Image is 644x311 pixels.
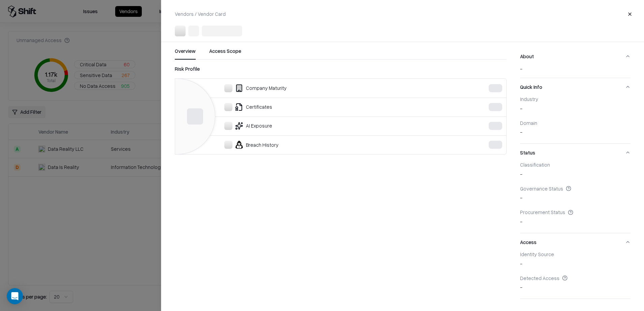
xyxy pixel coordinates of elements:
div: Status [520,162,631,233]
div: Domain [520,120,631,126]
div: AI Exposure [181,122,449,130]
div: Certificates [181,103,449,111]
p: Vendors / Vendor Card [175,10,226,18]
div: - [520,65,631,78]
div: Governance Status [520,185,631,192]
div: Quick Info [520,96,631,143]
button: Overview [175,47,196,60]
div: Company Maturity [181,84,449,92]
button: Access Scope [209,47,241,60]
div: Procurement Status [520,209,631,215]
div: Breach History [181,141,449,149]
div: Classification [520,162,631,168]
div: Risk Profile [175,65,507,73]
div: - [520,105,631,114]
div: Identity Source [520,251,631,257]
button: Access [520,233,631,251]
div: Industry [520,96,631,102]
div: - [520,284,631,293]
div: Detected Access [520,275,631,281]
button: Quick Info [520,78,631,96]
div: - [520,194,631,204]
div: - [520,129,631,138]
div: - [520,171,631,180]
div: - [520,218,631,228]
button: About [520,47,631,65]
div: About [520,65,631,78]
div: Access [520,251,631,299]
div: - [520,260,631,270]
button: Status [520,144,631,162]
